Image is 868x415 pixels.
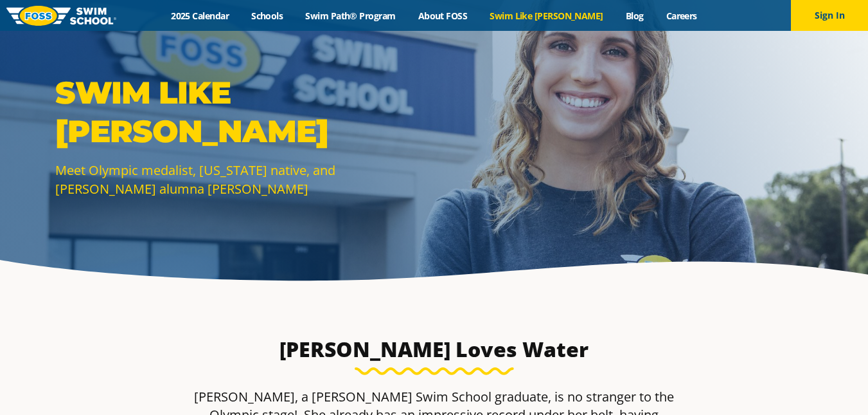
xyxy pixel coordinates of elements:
[55,73,428,151] p: SWIM LIKE [PERSON_NAME]
[614,10,655,22] a: Blog
[479,10,615,22] a: Swim Like [PERSON_NAME]
[294,10,407,22] a: Swim Path® Program
[655,10,708,22] a: Careers
[55,161,428,198] p: Meet Olympic medalist, [US_STATE] native, and [PERSON_NAME] alumna [PERSON_NAME]
[407,10,479,22] a: About FOSS
[260,337,609,362] h3: [PERSON_NAME] Loves Water
[240,10,294,22] a: Schools
[160,10,240,22] a: 2025 Calendar
[6,6,116,26] img: FOSS Swim School Logo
